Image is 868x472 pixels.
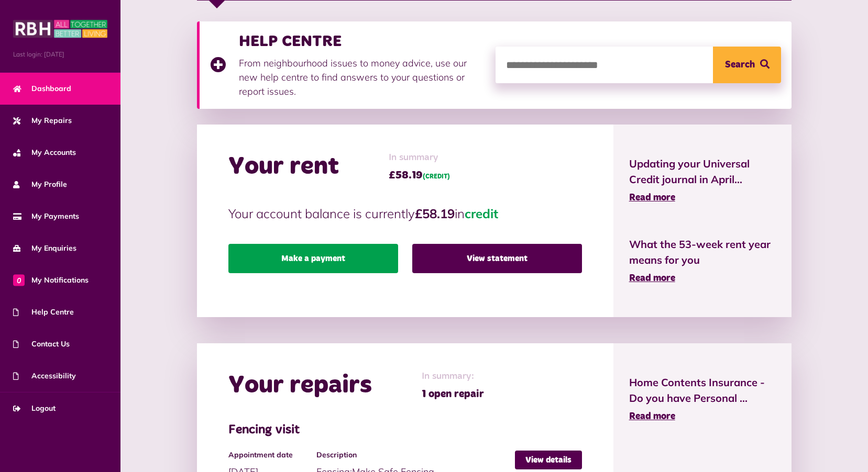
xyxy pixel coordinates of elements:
[465,206,498,221] span: credit
[13,403,56,414] span: Logout
[629,412,675,421] span: Read more
[629,156,776,205] a: Updating your Universal Credit journal in April... Read more
[239,32,485,51] h3: HELP CENTRE
[13,211,79,222] span: My Payments
[13,339,70,350] span: Contact Us
[629,274,675,283] span: Read more
[13,147,76,158] span: My Accounts
[13,50,107,59] span: Last login: [DATE]
[228,204,582,223] p: Your account balance is currently in
[13,243,76,254] span: My Enquiries
[228,244,398,273] a: Make a payment
[423,174,450,180] span: (CREDIT)
[629,375,776,406] span: Home Contents Insurance - Do you have Personal ...
[13,83,71,94] span: Dashboard
[239,56,485,98] p: From neighbourhood issues to money advice, use our new help centre to find answers to your questi...
[389,151,450,165] span: In summary
[13,115,72,126] span: My Repairs
[629,237,776,286] a: What the 53-week rent year means for you Read more
[13,18,107,39] img: MyRBH
[228,370,372,401] h2: Your repairs
[389,167,450,183] span: £58.19
[629,156,776,187] span: Updating your Universal Credit journal in April...
[415,206,455,221] strong: £58.19
[228,423,582,438] h3: Fencing visit
[713,47,781,83] button: Search
[515,451,582,469] a: View details
[725,47,755,83] span: Search
[228,451,312,459] h4: Appointment date
[13,274,25,286] span: 0
[228,152,339,182] h2: Your rent
[13,275,89,286] span: My Notifications
[629,193,675,203] span: Read more
[316,451,509,459] h4: Description
[13,370,76,381] span: Accessibility
[13,179,67,190] span: My Profile
[629,375,776,424] a: Home Contents Insurance - Do you have Personal ... Read more
[412,244,582,273] a: View statement
[629,237,776,268] span: What the 53-week rent year means for you
[422,386,484,402] span: 1 open repair
[422,369,484,384] span: In summary:
[13,307,74,318] span: Help Centre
